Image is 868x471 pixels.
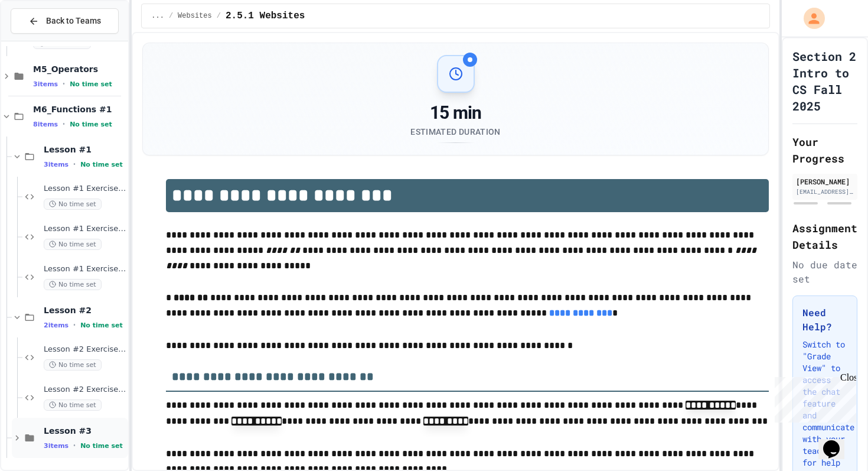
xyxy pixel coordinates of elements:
span: No time set [44,279,102,290]
span: Back to Teams [46,15,101,27]
span: 3 items [44,442,68,450]
span: ... [151,11,164,21]
div: Chat with us now!Close [5,5,81,75]
span: 2 items [44,321,68,329]
span: Lesson #2 Exercise #2.1 [44,345,126,355]
span: • [73,160,76,169]
span: No time set [70,80,112,88]
span: Lesson #1 Exercise #1.3 [44,264,126,274]
span: M6_Functions #1 [33,104,126,115]
span: No time set [70,121,112,128]
button: Back to Teams [11,8,119,34]
iframe: chat widget [770,372,856,423]
iframe: chat widget [818,424,856,459]
span: 3 items [44,161,68,168]
span: / [169,11,173,21]
span: Lesson #1 Exercise #1.2 [44,224,126,234]
span: 2.5.1 Websites [226,9,305,23]
span: • [73,320,76,330]
span: No time set [80,321,123,329]
div: [EMAIL_ADDRESS][DOMAIN_NAME] [796,187,854,196]
h2: Assignment Details [792,220,857,253]
span: No time set [80,161,123,168]
span: No time set [44,199,102,210]
div: Estimated Duration [410,126,500,138]
span: 8 items [33,121,58,128]
h1: Section 2 Intro to CS Fall 2025 [792,48,857,114]
span: Websites [178,11,212,21]
span: • [63,119,65,129]
h3: Need Help? [802,306,847,334]
span: / [217,11,221,21]
div: No due date set [792,258,857,286]
span: M5_Operators [33,64,126,74]
span: • [73,441,76,450]
span: Lesson #1 [44,144,126,155]
span: No time set [80,442,123,450]
h2: Your Progress [792,134,857,167]
span: No time set [44,399,102,411]
span: No time set [44,239,102,250]
div: 15 min [410,102,500,124]
div: [PERSON_NAME] [796,176,854,187]
div: My Account [791,5,828,32]
span: Lesson #1 Exercise #1.1 [44,184,126,194]
span: Lesson #3 [44,425,126,436]
span: No time set [44,359,102,371]
span: Lesson #2 Exercise #2.2 [44,385,126,395]
span: Lesson #2 [44,305,126,316]
span: 3 items [33,80,58,88]
span: • [63,79,65,89]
